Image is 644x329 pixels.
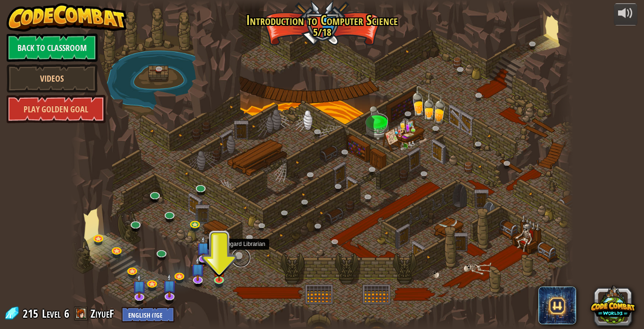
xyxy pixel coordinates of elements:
img: level-banner-unstarted-subscriber.png [163,274,176,298]
span: 215 [23,306,41,321]
a: Videos [7,64,98,93]
a: Back to Classroom [7,34,98,62]
a: ZiyueF [91,306,117,321]
span: 6 [64,306,69,321]
span: Level [42,306,61,321]
img: level-banner-unstarted-subscriber.png [132,274,146,298]
img: CodeCombat - Learn how to code by playing a game [7,3,127,32]
a: Play Golden Goal [7,95,106,123]
img: level-banner-started.png [213,260,225,281]
img: level-banner-unstarted-subscriber.png [191,257,205,281]
button: Adjust volume [614,3,637,25]
img: level-banner-unstarted-subscriber.png [197,236,210,260]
